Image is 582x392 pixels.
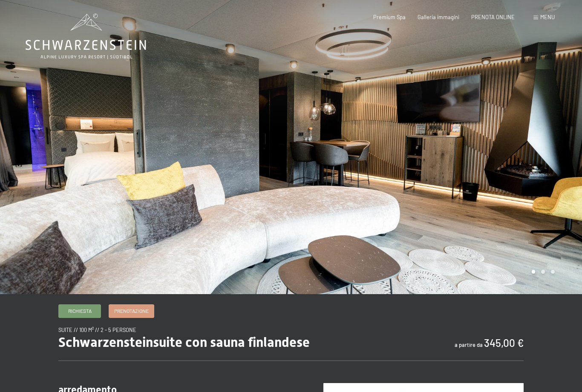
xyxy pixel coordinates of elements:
span: a partire da [455,341,483,348]
a: Prenotazione [109,305,154,318]
a: PRENOTA ONLINE [471,14,515,20]
span: Schwarzensteinsuite con sauna finlandese [58,334,310,350]
span: Prenotazione [114,307,149,315]
a: Richiesta [59,305,101,318]
a: Galleria immagini [418,14,459,20]
span: suite // 100 m² // 2 - 5 persone [58,326,136,333]
a: Premium Spa [373,14,406,20]
span: Richiesta [68,307,92,315]
b: 345,00 € [484,337,524,349]
span: Menu [540,14,555,20]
